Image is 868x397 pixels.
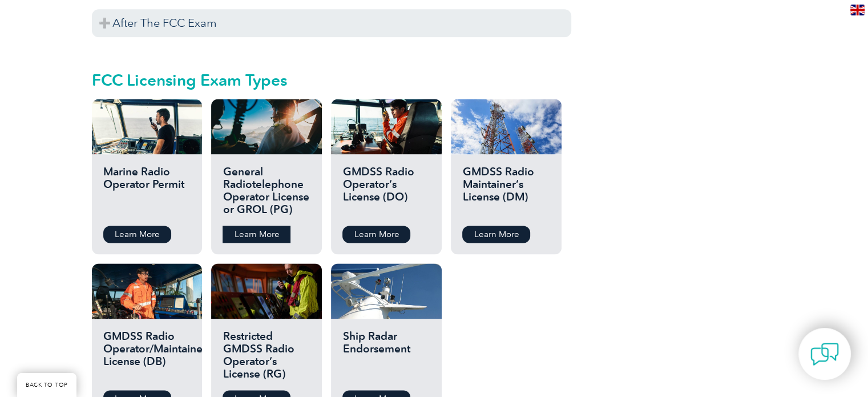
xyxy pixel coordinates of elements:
[223,226,290,243] a: Learn More
[103,330,191,382] h2: GMDSS Radio Operator/Maintainer License (DB)
[103,166,191,217] h2: Marine Radio Operator Permit
[462,166,550,217] h2: GMDSS Radio Maintainer’s License (DM)
[92,71,571,89] h2: FCC Licensing Exam Types
[17,373,76,397] a: BACK TO TOP
[103,226,171,243] a: Learn More
[223,166,310,217] h2: General Radiotelephone Operator License or GROL (PG)
[850,5,865,15] img: en
[462,226,530,243] a: Learn More
[342,330,430,382] h2: Ship Radar Endorsement
[342,226,410,243] a: Learn More
[223,330,310,382] h2: Restricted GMDSS Radio Operator’s License (RG)
[92,9,571,37] h3: After The FCC Exam
[342,166,430,217] h2: GMDSS Radio Operator’s License (DO)
[810,340,839,368] img: contact-chat.png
